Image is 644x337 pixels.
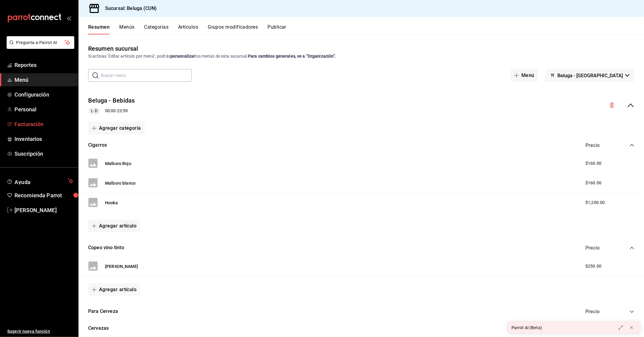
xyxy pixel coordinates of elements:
[88,24,644,34] div: navigation tabs
[630,246,634,250] button: collapse-category-row
[579,245,618,251] div: Precio
[88,283,140,296] button: Agregar artículo
[171,54,195,59] strong: personalizar
[14,177,66,185] span: Ayuda
[248,54,336,59] strong: Para cambios generales, ve a “Organización”.
[88,244,124,251] button: Copeo vino tinto
[88,44,138,53] div: Resumen sucursal
[7,328,73,335] span: Sugerir nueva función
[78,91,644,119] div: collapse-menu-row
[88,142,107,149] button: Cigarros
[585,199,605,206] span: $1,200.00
[88,108,100,114] span: L-D
[14,120,73,128] span: Facturación
[511,69,538,82] button: Menú
[511,325,542,331] div: Parrot AI (Beta)
[88,308,118,315] button: Para Cerveza
[178,24,198,34] button: Artículos
[4,44,74,50] a: Pregunta a Parrot AI
[585,160,601,167] span: $160.00
[88,107,135,115] div: 00:00 - 23:59
[88,53,634,59] div: Si activas ‘Editar artículo por menú’, podrás los menús de esta sucursal.
[585,263,601,269] span: $250.00
[14,150,73,158] span: Suscripción
[88,220,140,232] button: Agregar artículo
[630,309,634,314] button: collapse-category-row
[14,105,73,113] span: Personal
[268,24,286,34] button: Publicar
[585,180,601,186] span: $160.00
[16,40,65,46] span: Pregunta a Parrot AI
[66,16,71,21] button: open_drawer_menu
[119,24,134,34] button: Menús
[105,263,138,269] button: [PERSON_NAME]
[105,161,131,167] button: Malboro Rojo
[105,180,136,186] button: Malboro blanco
[88,325,109,332] button: Cervezas
[14,191,73,199] span: Recomienda Parrot
[88,96,135,105] button: Beluga - Bebidas
[14,61,73,69] span: Reportes
[14,206,73,214] span: [PERSON_NAME]
[208,24,258,34] button: Grupos modificadores
[557,73,623,78] span: Beluga - [GEOGRAPHIC_DATA]
[14,91,73,99] span: Configuración
[545,69,634,82] button: Beluga - [GEOGRAPHIC_DATA]
[101,69,192,81] input: Buscar menú
[88,122,145,135] button: Agregar categoría
[14,76,73,84] span: Menú
[579,309,618,314] div: Precio
[630,143,634,148] button: collapse-category-row
[144,24,169,34] button: Categorías
[7,36,74,49] button: Pregunta a Parrot AI
[88,24,110,34] button: Resumen
[14,135,73,143] span: Inventarios
[579,142,618,148] div: Precio
[105,200,118,206] button: Hooka
[100,5,157,12] h3: Sucursal: Beluga (CUN)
